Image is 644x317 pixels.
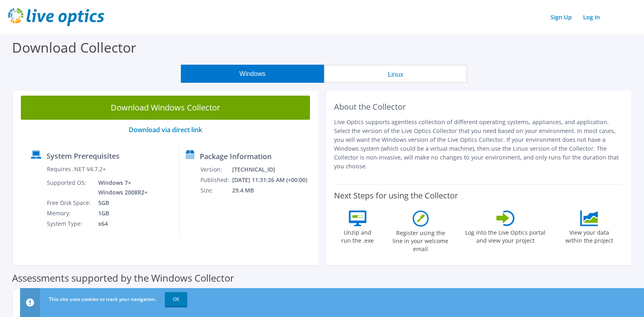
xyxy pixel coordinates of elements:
[232,164,314,175] td: [TECHNICAL_ID]
[200,185,232,196] td: Size:
[12,274,234,282] label: Assessments supported by the Windows Collector
[334,102,623,112] h2: About the Collector
[92,178,149,198] td: Windows 7+ Windows 2008R2+
[12,38,136,57] label: Download Collector
[200,175,232,185] td: Published:
[391,227,451,253] label: Register using the line in your welcome email
[47,152,119,160] label: System Prerequisites
[200,152,271,160] label: Package Information
[92,198,149,208] td: 5GB
[21,96,310,120] a: Download Windows Collector
[232,175,314,185] td: [DATE] 11:31:26 AM (+00:00)
[579,11,604,23] a: Log In
[47,219,92,229] td: System Type:
[560,226,618,245] label: View your data within the project
[339,226,376,245] label: Unzip and run the .exe
[547,11,576,23] a: Sign Up
[47,198,92,208] td: Free Disk Space:
[324,65,467,83] button: Linux
[47,208,92,219] td: Memory:
[165,292,187,307] a: OK
[181,65,324,83] button: Windows
[47,178,92,198] td: Supported OS:
[92,208,149,219] td: 1GB
[47,165,106,173] label: Requires .NET V4.7.2+
[49,296,156,303] span: This site uses cookies to track your navigation.
[92,219,149,229] td: x64
[465,226,546,245] label: Log into the Live Optics portal and view your project
[8,8,104,26] img: live_optics_svg.svg
[129,125,202,134] a: Download via direct link
[200,164,232,175] td: Version:
[334,191,458,200] label: Next Steps for using the Collector
[232,185,314,196] td: 29.4 MB
[334,118,623,171] p: Live Optics supports agentless collection of different operating systems, appliances, and applica...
